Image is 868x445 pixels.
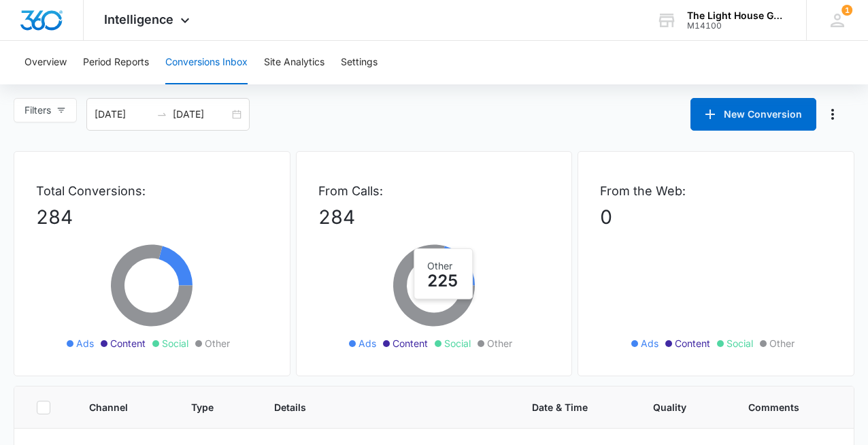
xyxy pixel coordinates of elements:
span: Comments [748,400,812,414]
span: Social [727,336,753,350]
span: Type [191,400,222,414]
div: account id [687,21,786,31]
span: Ads [76,336,94,350]
button: Site Analytics [264,41,324,84]
span: Channel [89,400,139,414]
span: Date & Time [532,400,601,414]
span: Social [444,336,471,350]
span: 1 [841,5,852,16]
div: account name [687,10,786,21]
span: Other [487,336,512,350]
p: From the Web: [600,182,832,200]
span: Ads [358,336,376,350]
button: Manage Numbers [822,103,844,125]
span: Content [393,336,428,350]
span: Intelligence [104,12,173,27]
button: Conversions Inbox [165,41,248,84]
button: Period Reports [83,41,149,84]
p: 0 [600,203,832,231]
span: Content [675,336,710,350]
span: Quality [653,400,697,414]
span: to [156,109,167,120]
span: Other [769,336,795,350]
span: Filters [24,103,51,118]
div: notifications count [841,5,852,16]
p: 284 [318,203,550,231]
span: swap-right [156,109,167,120]
button: Filters [14,98,77,122]
span: Social [162,336,188,350]
span: Other [205,336,230,350]
button: New Conversion [690,98,816,131]
input: End date [173,107,229,122]
p: Total Conversions: [36,182,268,200]
input: Start date [95,107,151,122]
p: From Calls: [318,182,550,200]
span: Details [274,400,480,414]
button: Overview [24,41,67,84]
span: Content [110,336,146,350]
button: Settings [341,41,378,84]
span: Ads [641,336,658,350]
p: 284 [36,203,268,231]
